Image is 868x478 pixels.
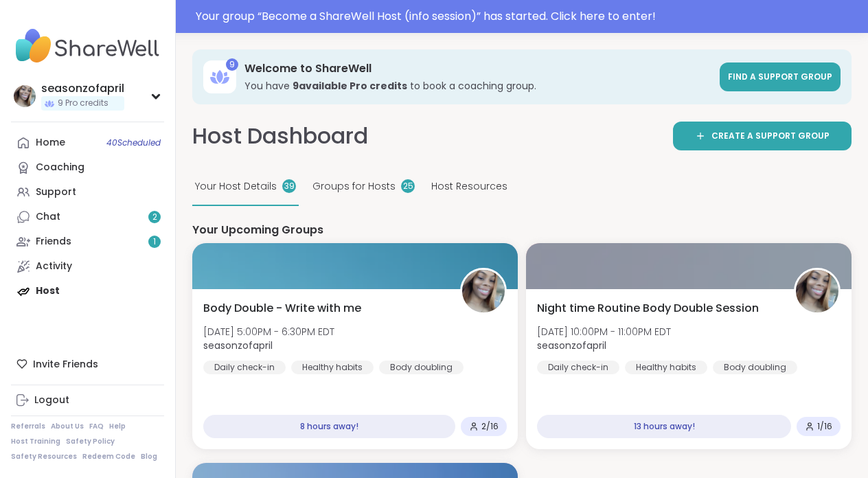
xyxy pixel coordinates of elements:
[720,62,841,91] a: Find a support group
[282,179,296,193] div: 39
[11,229,164,254] a: Friends1
[481,421,499,432] span: 2 / 16
[203,325,334,339] span: [DATE] 5:00PM - 6:30PM EDT
[244,61,711,76] h3: Welcome to ShareWell
[11,205,164,229] a: Chat2
[796,270,838,312] img: seasonzofapril
[153,236,156,248] span: 1
[291,361,374,374] div: Healthy habits
[141,452,157,462] a: Blog
[462,270,505,312] img: seasonzofapril
[82,452,135,462] a: Redeem Code
[226,58,238,71] div: 9
[625,361,707,374] div: Healthy habits
[244,79,711,93] h3: You have to book a coaching group.
[203,339,273,352] b: seasonzofapril
[203,300,361,317] span: Body Double - Write with me
[203,361,286,374] div: Daily check-in
[11,254,164,279] a: Activity
[109,422,126,431] a: Help
[195,179,277,194] span: Your Host Details
[36,260,72,273] div: Activity
[11,452,77,462] a: Safety Resources
[431,179,507,194] span: Host Resources
[14,85,36,107] img: seasonzofapril
[11,352,164,376] div: Invite Friends
[11,437,60,446] a: Host Training
[11,422,45,431] a: Referrals
[36,235,71,249] div: Friends
[36,185,76,199] div: Support
[41,81,124,96] div: seasonzofapril
[537,339,606,352] b: seasonzofapril
[713,361,797,374] div: Body doubling
[36,161,84,174] div: Coaching
[66,437,115,446] a: Safety Policy
[711,130,830,142] span: Create a support group
[379,361,464,374] div: Body doubling
[106,137,161,148] span: 40 Scheduled
[58,98,108,109] span: 9 Pro credits
[293,79,407,93] b: 9 available Pro credit s
[203,415,455,438] div: 8 hours away!
[817,421,832,432] span: 1 / 16
[537,300,759,317] span: Night time Routine Body Double Session
[673,122,852,150] a: Create a support group
[11,388,164,413] a: Logout
[11,22,164,70] img: ShareWell Nav Logo
[728,71,832,82] span: Find a support group
[537,415,791,438] div: 13 hours away!
[196,8,860,25] div: Your group “ Become a ShareWell Host (info session) ” has started. Click here to enter!
[11,155,164,180] a: Coaching
[89,422,104,431] a: FAQ
[51,422,84,431] a: About Us
[34,394,69,407] div: Logout
[312,179,396,194] span: Groups for Hosts
[537,361,619,374] div: Daily check-in
[152,212,157,223] span: 2
[11,180,164,205] a: Support
[401,179,415,193] div: 25
[11,130,164,155] a: Home40Scheduled
[192,121,368,152] h1: Host Dashboard
[537,325,671,339] span: [DATE] 10:00PM - 11:00PM EDT
[36,136,65,150] div: Home
[36,210,60,224] div: Chat
[192,223,852,238] h4: Your Upcoming Groups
